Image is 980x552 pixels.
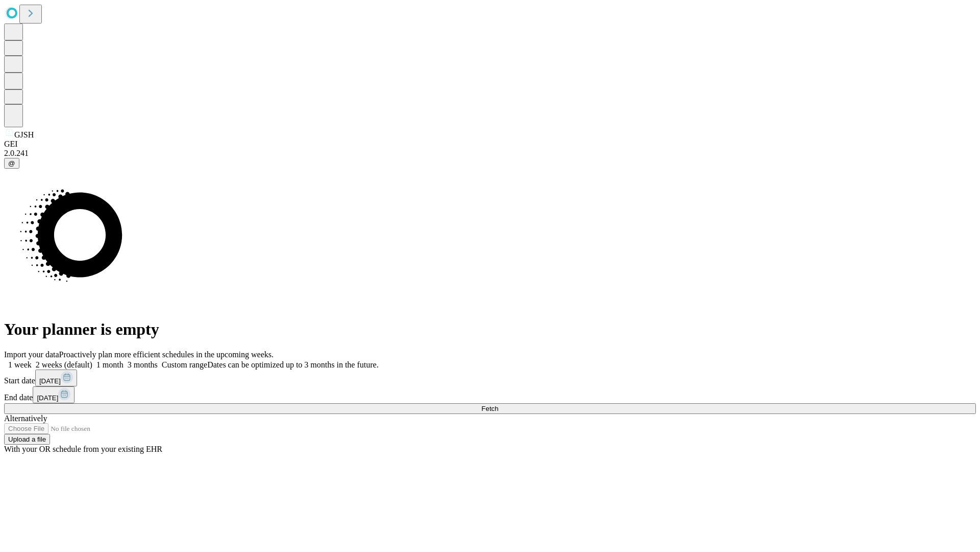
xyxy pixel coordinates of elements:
span: Dates can be optimized up to 3 months in the future. [207,360,378,369]
span: 3 months [128,360,158,369]
span: 2 weeks (default) [36,360,92,369]
span: Custom range [162,360,207,369]
span: [DATE] [39,377,61,385]
h1: Your planner is empty [4,320,976,339]
div: 2.0.241 [4,149,976,158]
span: With your OR schedule from your existing EHR [4,445,162,453]
span: Alternatively [4,414,47,423]
button: Upload a file [4,434,50,445]
span: Proactively plan more efficient schedules in the upcoming weeks. [59,350,274,359]
span: [DATE] [37,394,58,402]
button: [DATE] [33,386,75,403]
span: GJSH [14,130,34,139]
span: Import your data [4,350,59,359]
span: 1 week [8,360,32,369]
div: GEI [4,140,976,149]
div: Start date [4,370,976,386]
span: @ [8,159,15,167]
div: End date [4,386,976,403]
button: @ [4,158,19,169]
button: Fetch [4,403,976,414]
span: Fetch [481,405,498,412]
button: [DATE] [35,370,77,386]
span: 1 month [96,360,124,369]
